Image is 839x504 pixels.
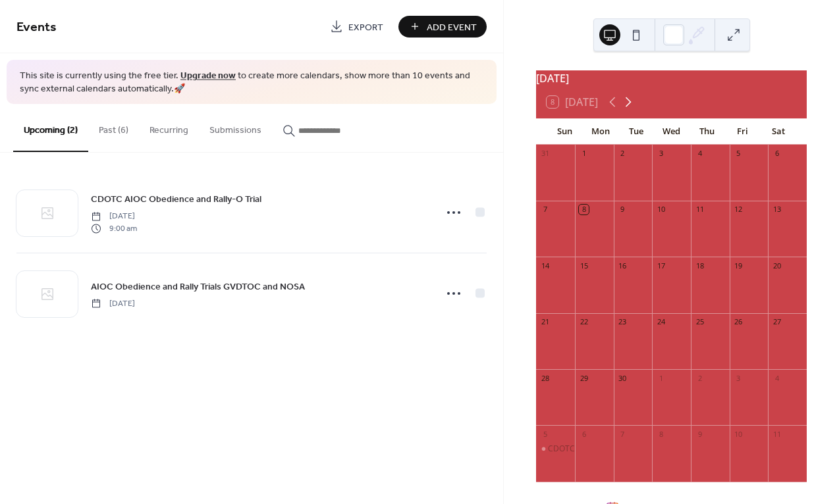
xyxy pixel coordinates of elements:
[656,205,666,214] div: 10
[618,429,628,439] div: 7
[734,205,744,214] div: 12
[180,67,236,85] a: Upgrade now
[91,222,137,234] span: 9:00 am
[579,317,589,327] div: 22
[20,70,483,95] span: This site is currently using the free tier. to create more calendars, show more than 10 events an...
[695,429,705,439] div: 9
[91,280,305,293] span: AIOC Obedience and Rally Trials GVDTOC and NOSA
[656,317,666,327] div: 24
[91,191,261,207] a: CDOTC AIOC Obedience and Rally-O Trial
[579,373,589,383] div: 29
[734,429,744,439] div: 10
[540,149,550,159] div: 31
[536,443,575,455] div: CDOTC AIOC Obedience and Rally-O Trial
[320,16,393,38] a: Export
[618,118,654,145] div: Tue
[618,149,628,159] div: 2
[656,149,666,159] div: 3
[548,443,699,455] div: CDOTC AIOC Obedience and Rally-O Trial
[734,317,744,327] div: 26
[618,261,628,270] div: 16
[547,118,582,145] div: Sun
[91,297,135,309] span: [DATE]
[16,14,57,40] span: Events
[772,205,782,214] div: 13
[582,118,618,145] div: Mon
[536,70,807,86] div: [DATE]
[540,429,550,439] div: 5
[579,149,589,159] div: 1
[695,149,705,159] div: 4
[772,373,782,383] div: 4
[579,261,589,270] div: 15
[13,104,88,152] button: Upcoming (2)
[695,205,705,214] div: 11
[398,16,487,38] button: Add Event
[540,317,550,327] div: 21
[695,373,705,383] div: 2
[618,373,628,383] div: 30
[690,118,725,145] div: Thu
[656,261,666,270] div: 17
[695,317,705,327] div: 25
[695,261,705,270] div: 18
[579,429,589,439] div: 6
[91,279,305,294] a: AIOC Obedience and Rally Trials GVDTOC and NOSA
[761,118,796,145] div: Sat
[772,317,782,327] div: 27
[734,373,744,383] div: 3
[540,261,550,270] div: 14
[618,317,628,327] div: 23
[540,373,550,383] div: 28
[654,118,690,145] div: Wed
[540,205,550,214] div: 7
[427,20,477,34] span: Add Event
[772,149,782,159] div: 6
[91,211,137,222] span: [DATE]
[579,205,589,214] div: 8
[88,104,139,151] button: Past (6)
[348,20,383,34] span: Export
[139,104,199,151] button: Recurring
[91,193,261,207] span: CDOTC AIOC Obedience and Rally-O Trial
[772,261,782,270] div: 20
[618,205,628,214] div: 9
[199,104,272,151] button: Submissions
[725,118,761,145] div: Fri
[734,261,744,270] div: 19
[734,149,744,159] div: 5
[772,429,782,439] div: 11
[656,429,666,439] div: 8
[656,373,666,383] div: 1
